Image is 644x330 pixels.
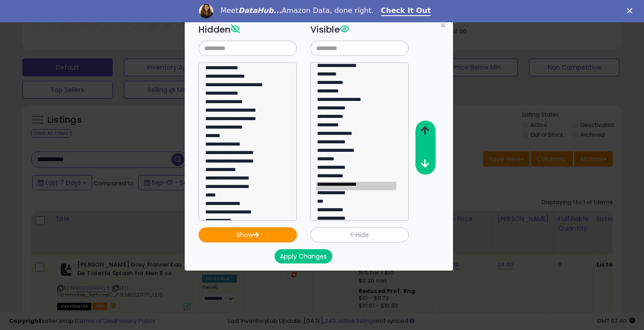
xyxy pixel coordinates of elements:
img: Profile image for Georgie [199,4,213,18]
a: Check It Out [381,6,431,16]
h3: Hidden [199,23,297,36]
div: Meet Amazon Data, done right. [220,6,374,15]
button: Show [199,227,297,242]
button: Hide [310,227,409,242]
i: DataHub... [238,6,282,15]
span: × [440,19,446,32]
h3: Visible [310,23,409,36]
button: Apply Changes [275,249,332,263]
div: Close [627,8,636,13]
